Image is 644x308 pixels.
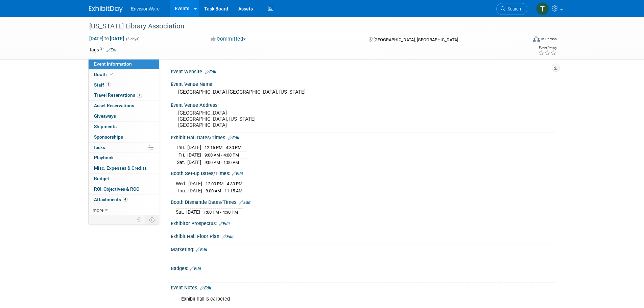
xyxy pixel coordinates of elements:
[94,155,114,160] span: Playbook
[176,151,187,159] td: Fri.
[89,101,159,111] a: Asset Reservations
[187,144,201,151] td: [DATE]
[87,20,517,32] div: [US_STATE] Library Association
[94,72,115,77] span: Booth
[171,79,555,88] div: Event Venue Name:
[94,186,139,192] span: ROI, Objectives & ROO
[89,132,159,142] a: Sponsorships
[131,6,160,11] span: EnvisionWare
[171,100,555,109] div: Event Venue Address:
[176,144,187,151] td: Thu.
[505,6,521,11] span: Search
[196,247,207,252] a: Edit
[89,143,159,153] a: Tasks
[186,209,200,216] td: [DATE]
[94,92,142,98] span: Travel Reservations
[94,176,109,181] span: Budget
[89,163,159,173] a: Misc. Expenses & Credits
[205,145,241,150] span: 12:15 PM - 4:30 PM
[188,180,202,187] td: [DATE]
[176,87,550,97] div: [GEOGRAPHIC_DATA] [GEOGRAPHIC_DATA], [US_STATE]
[110,72,113,76] i: Booth reservation complete
[205,152,239,158] span: 9:00 AM - 4:00 PM
[171,244,555,253] div: Marketing:
[178,110,324,128] pre: [GEOGRAPHIC_DATA] [GEOGRAPHIC_DATA], [US_STATE] [GEOGRAPHIC_DATA]
[176,292,481,306] div: Exhibit hall is carpeted
[89,35,124,42] span: [DATE] [DATE]
[187,151,201,159] td: [DATE]
[89,153,159,163] a: Playbook
[176,187,188,194] td: Thu.
[145,215,159,224] td: Toggle Event Tabs
[541,37,557,42] div: In-Person
[94,124,117,129] span: Shipments
[171,197,555,206] div: Booth Dismantle Dates/Times:
[89,59,159,69] a: Event Information
[89,111,159,121] a: Giveaways
[205,160,239,165] span: 9:00 AM - 1:00 PM
[374,37,458,42] span: [GEOGRAPHIC_DATA], [GEOGRAPHIC_DATA]
[176,209,186,216] td: Sat.
[89,174,159,184] a: Budget
[171,231,555,240] div: Exhibit Hall Floor Plan:
[222,234,234,239] a: Edit
[94,103,134,108] span: Asset Reservations
[94,134,123,140] span: Sponsorships
[89,46,118,53] td: Tags
[89,184,159,194] a: ROI, Objectives & ROO
[171,283,555,291] div: Event Notes:
[171,218,555,227] div: Exhibitor Prospectus:
[134,215,145,224] td: Personalize Event Tab Strip
[89,70,159,80] a: Booth
[89,195,159,205] a: Attachments4
[232,171,243,176] a: Edit
[228,136,239,140] a: Edit
[533,36,540,42] img: Format-Inperson.png
[205,70,216,74] a: Edit
[94,197,128,202] span: Attachments
[137,93,142,98] span: 1
[89,205,159,215] a: more
[208,35,248,43] button: Committed
[103,36,110,41] span: to
[176,180,188,187] td: Wed.
[487,35,557,45] div: Event Format
[536,2,549,15] img: Ted Hollingshead
[171,133,555,141] div: Exhibit Hall Dates/Times:
[176,159,187,166] td: Sat.
[239,200,251,205] a: Edit
[171,168,555,177] div: Booth Set-up Dates/Times:
[93,207,103,213] span: more
[89,122,159,132] a: Shipments
[125,37,140,41] span: (3 days)
[188,187,202,194] td: [DATE]
[496,3,527,15] a: Search
[190,266,201,271] a: Edit
[89,6,123,13] img: ExhibitDay
[219,221,230,226] a: Edit
[171,67,555,75] div: Event Website:
[538,46,556,50] div: Event Rating
[89,90,159,100] a: Travel Reservations1
[93,145,105,150] span: Tasks
[206,188,242,193] span: 8:00 AM - 11:15 AM
[204,210,238,215] span: 1:00 PM - 4:30 PM
[206,181,242,186] span: 12:00 PM - 4:30 PM
[94,165,147,171] span: Misc. Expenses & Credits
[94,82,111,88] span: Staff
[200,286,211,290] a: Edit
[171,263,555,272] div: Badges:
[106,82,111,87] span: 1
[89,80,159,90] a: Staff1
[106,48,118,52] a: Edit
[94,61,132,67] span: Event Information
[94,113,116,119] span: Giveaways
[187,159,201,166] td: [DATE]
[123,197,128,202] span: 4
